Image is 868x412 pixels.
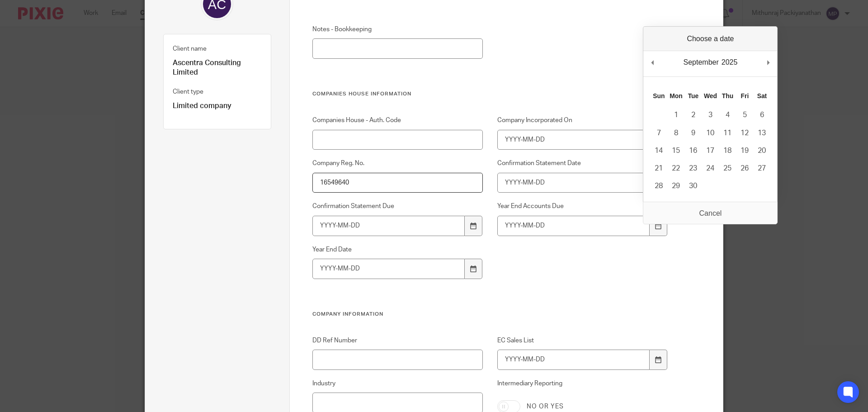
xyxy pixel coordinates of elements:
[650,142,667,160] button: 14
[312,311,668,318] h3: Company Information
[720,56,739,69] div: 2025
[684,106,702,124] button: 2
[757,92,767,99] abbr: Saturday
[312,159,483,168] label: Company Reg. No.
[682,56,720,69] div: September
[719,124,736,142] button: 11
[667,160,684,177] button: 22
[312,116,483,125] label: Companies House - Auth. Code
[312,202,483,211] label: Confirmation Statement Due
[741,92,749,99] abbr: Friday
[650,160,667,177] button: 21
[736,106,753,124] button: 5
[764,56,773,69] button: Next Month
[173,87,203,96] label: Client type
[497,350,650,370] input: YYYY-MM-DD
[719,142,736,160] button: 18
[702,160,719,177] button: 24
[667,106,684,124] button: 1
[650,177,667,195] button: 28
[653,92,665,99] abbr: Sunday
[753,124,770,142] button: 13
[648,56,657,69] button: Previous Month
[312,379,483,388] label: Industry
[667,177,684,195] button: 29
[670,92,682,99] abbr: Monday
[497,130,650,150] input: YYYY-MM-DD
[722,92,733,99] abbr: Thursday
[719,106,736,124] button: 4
[684,124,702,142] button: 9
[650,124,667,142] button: 7
[312,336,483,345] label: DD Ref Number
[312,90,668,98] h3: Companies House Information
[312,216,465,236] input: YYYY-MM-DD
[527,402,564,411] label: No or yes
[702,106,719,124] button: 3
[173,101,262,111] p: Limited company
[702,124,719,142] button: 10
[497,159,668,168] label: Confirmation Statement Date
[684,160,702,177] button: 23
[702,142,719,160] button: 17
[688,92,699,99] abbr: Tuesday
[312,259,465,279] input: YYYY-MM-DD
[497,202,668,211] label: Year End Accounts Due
[497,216,650,236] input: Use the arrow keys to pick a date
[497,336,668,345] label: EC Sales List
[312,245,483,254] label: Year End Date
[684,177,702,195] button: 30
[684,142,702,160] button: 16
[704,92,717,99] abbr: Wednesday
[173,44,207,53] label: Client name
[736,124,753,142] button: 12
[753,142,770,160] button: 20
[719,160,736,177] button: 25
[753,106,770,124] button: 6
[497,379,668,393] label: Intermediary Reporting
[753,160,770,177] button: 27
[497,173,650,193] input: YYYY-MM-DD
[497,116,668,125] label: Company Incorporated On
[173,58,262,78] p: Ascentra Consulting Limited
[667,124,684,142] button: 8
[667,142,684,160] button: 15
[736,142,753,160] button: 19
[736,160,753,177] button: 26
[312,25,483,34] label: Notes - Bookkeeping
